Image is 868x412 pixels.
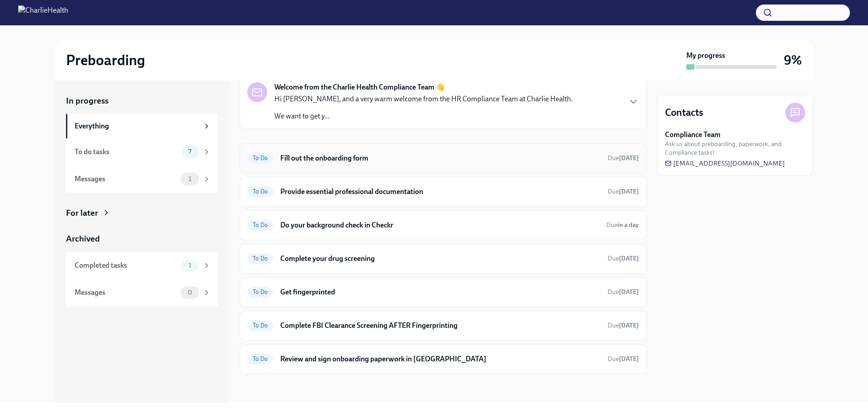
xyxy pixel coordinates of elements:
span: To Do [247,322,273,329]
a: In progress [66,95,218,107]
a: For later [66,207,218,219]
span: Due [608,288,639,296]
div: To do tasks [75,147,177,157]
span: September 7th, 2025 09:00 [608,355,639,363]
strong: in a day [618,221,639,229]
span: August 30th, 2025 09:00 [608,154,639,162]
h6: Complete your drug screening [280,254,600,264]
span: Ask us about preboarding, paperwork, and Compliance tasks! [665,140,805,157]
a: To DoProvide essential professional documentationDue[DATE] [247,185,639,199]
h3: 9% [784,52,802,68]
a: To DoFill out the onboarding formDue[DATE] [247,151,639,166]
h6: Review and sign onboarding paperwork in [GEOGRAPHIC_DATA] [280,354,600,364]
span: 1 [183,262,197,269]
span: Due [608,355,639,363]
strong: [DATE] [619,188,639,195]
span: 1 [183,175,197,182]
span: Due [608,322,639,329]
strong: Welcome from the Charlie Health Compliance Team 👋 [274,82,445,92]
a: To DoGet fingerprintedDue[DATE] [247,285,639,299]
h6: Do your background check in Checkr [280,220,599,230]
span: September 4th, 2025 09:00 [608,254,639,263]
h6: Provide essential professional documentation [280,187,600,197]
strong: Compliance Team [665,130,721,140]
p: Hi [PERSON_NAME], and a very warm welcome from the HR Compliance Team at Charlie Health. [274,94,573,104]
a: Messages1 [66,166,218,193]
div: Messages [75,288,177,298]
span: Due [606,221,639,229]
span: To Do [247,255,273,262]
a: Messages0 [66,279,218,306]
strong: [DATE] [619,288,639,296]
span: To Do [247,222,273,228]
a: [EMAIL_ADDRESS][DOMAIN_NAME] [665,159,785,168]
span: To Do [247,289,273,295]
a: To DoReview and sign onboarding paperwork in [GEOGRAPHIC_DATA]Due[DATE] [247,352,639,366]
a: Everything [66,114,218,138]
a: To do tasks7 [66,138,218,166]
span: To Do [247,188,273,195]
h6: Fill out the onboarding form [280,153,600,163]
strong: [DATE] [619,355,639,363]
a: To DoComplete FBI Clearance Screening AFTER FingerprintingDue[DATE] [247,318,639,333]
span: September 4th, 2025 09:00 [608,288,639,296]
span: 7 [183,148,197,155]
a: Archived [66,233,218,245]
div: Completed tasks [75,260,177,270]
img: CharlieHealth [18,5,68,20]
a: Completed tasks1 [66,252,218,279]
div: Messages [75,174,177,184]
span: Due [608,188,639,195]
span: To Do [247,355,273,362]
strong: My progress [686,51,725,61]
span: Due [608,154,639,162]
div: Everything [75,121,199,131]
span: August 31st, 2025 09:00 [606,221,639,229]
span: September 7th, 2025 09:00 [608,321,639,330]
p: We want to get y... [274,111,573,121]
a: To DoDo your background check in CheckrDuein a day [247,218,639,232]
strong: [DATE] [619,255,639,262]
strong: [DATE] [619,322,639,329]
h6: Complete FBI Clearance Screening AFTER Fingerprinting [280,321,600,331]
div: For later [66,207,98,219]
span: Due [608,255,639,262]
span: 0 [182,289,198,296]
h2: Preboarding [66,51,145,69]
span: To Do [247,155,273,161]
h4: Contacts [665,106,703,119]
h6: Get fingerprinted [280,287,600,297]
span: September 3rd, 2025 09:00 [608,187,639,196]
a: To DoComplete your drug screeningDue[DATE] [247,251,639,266]
strong: [DATE] [619,154,639,162]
